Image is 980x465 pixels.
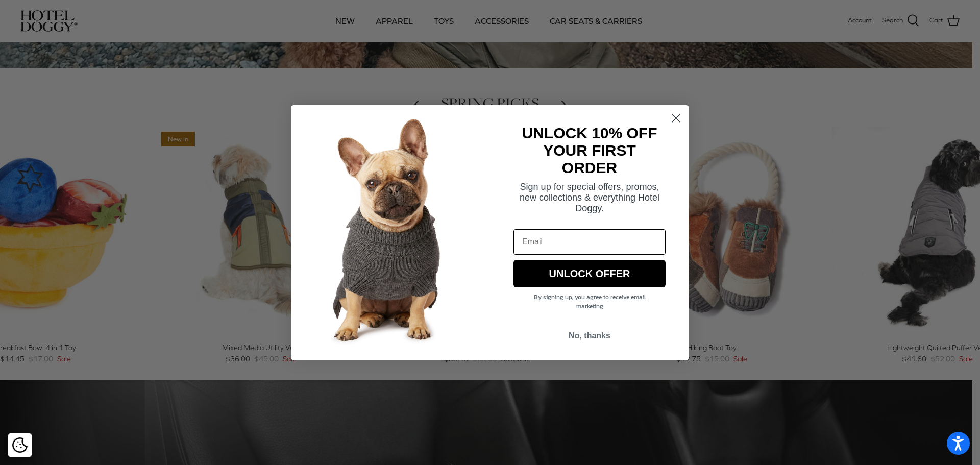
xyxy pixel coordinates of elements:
img: 7cf315d2-500c-4d0a-a8b4-098d5756016d.jpeg [291,105,490,360]
button: Close dialog [667,109,685,127]
strong: UNLOCK 10% OFF YOUR FIRST ORDER [522,125,657,176]
button: No, thanks [513,326,666,346]
input: Email [513,229,666,255]
div: Cookie policy [8,433,32,457]
button: UNLOCK OFFER [513,260,666,287]
span: Sign up for special offers, promos, new collections & everything Hotel Doggy. [520,182,659,213]
button: Cookie policy [11,436,29,454]
img: Cookie policy [12,437,28,453]
span: By signing up, you agree to receive email marketing [534,292,646,311]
